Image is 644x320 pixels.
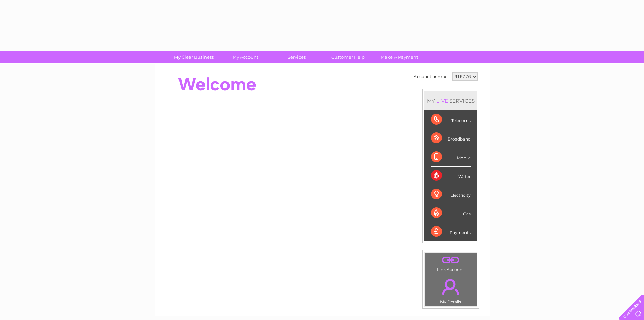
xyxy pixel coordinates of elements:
[431,185,471,204] div: Electricity
[320,51,376,63] a: Customer Help
[431,204,471,222] div: Gas
[424,91,477,110] div: MY SERVICES
[431,129,471,148] div: Broadband
[427,254,475,266] a: .
[166,51,222,63] a: My Clear Business
[431,110,471,129] div: Telecoms
[425,252,477,274] td: Link Account
[431,148,471,167] div: Mobile
[431,167,471,185] div: Water
[217,51,273,63] a: My Account
[431,222,471,241] div: Payments
[412,71,451,82] td: Account number
[372,51,427,63] a: Make A Payment
[425,273,477,306] td: My Details
[427,275,475,299] a: .
[435,98,449,104] div: LIVE
[269,51,325,63] a: Services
